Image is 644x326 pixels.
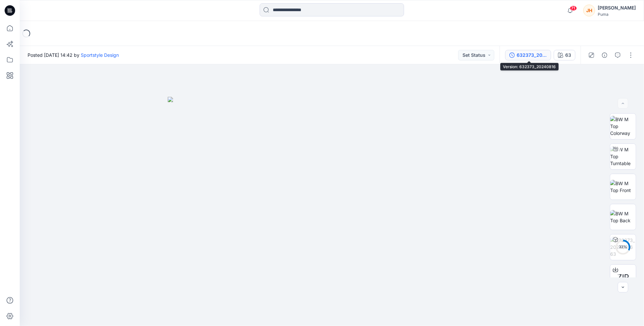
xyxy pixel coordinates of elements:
[610,180,636,194] img: BW M Top Front
[81,52,119,58] a: Sportstyle Design
[615,244,631,250] div: 33 %
[610,116,636,137] img: BW M Top Colorway
[617,272,629,283] span: ZIP
[610,210,636,224] img: BW M Top Back
[599,50,610,60] button: Details
[598,4,636,12] div: [PERSON_NAME]
[610,237,636,257] img: 632373_20240816 63
[570,6,577,11] span: 71
[583,5,595,16] div: JH
[598,12,636,17] div: Puma
[517,52,547,59] div: 632373_20240816
[505,50,551,60] button: 632373_20240816
[554,50,575,60] button: 63
[610,146,636,167] img: BW M Top Turntable
[28,52,119,58] span: Posted [DATE] 14:42 by
[565,52,571,59] div: 63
